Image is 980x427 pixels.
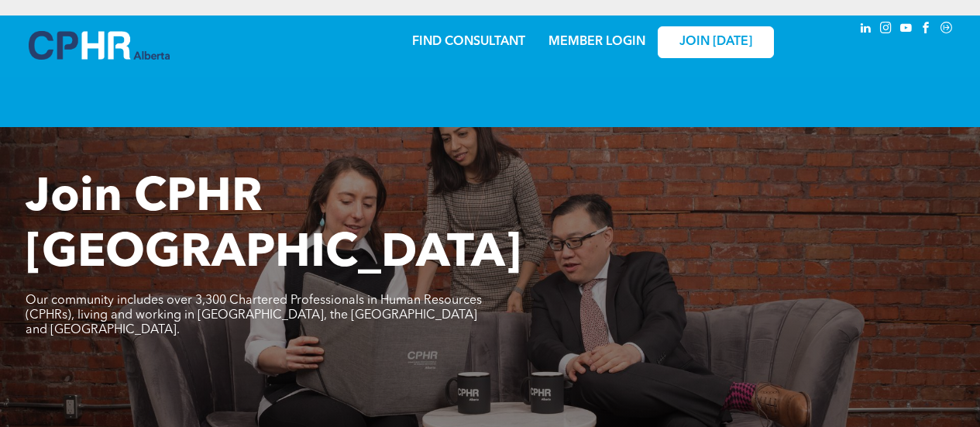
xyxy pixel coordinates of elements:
[878,19,895,40] a: instagram
[938,19,955,40] a: Social network
[29,31,170,60] img: A blue and white logo for cp alberta
[26,175,521,277] span: Join CPHR [GEOGRAPHIC_DATA]
[858,19,875,40] a: linkedin
[412,36,525,48] a: FIND CONSULTANT
[548,36,645,48] a: MEMBER LOGIN
[658,26,774,58] a: JOIN [DATE]
[679,35,752,50] span: JOIN [DATE]
[898,19,915,40] a: youtube
[26,294,482,336] span: Our community includes over 3,300 Chartered Professionals in Human Resources (CPHRs), living and ...
[918,19,935,40] a: facebook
